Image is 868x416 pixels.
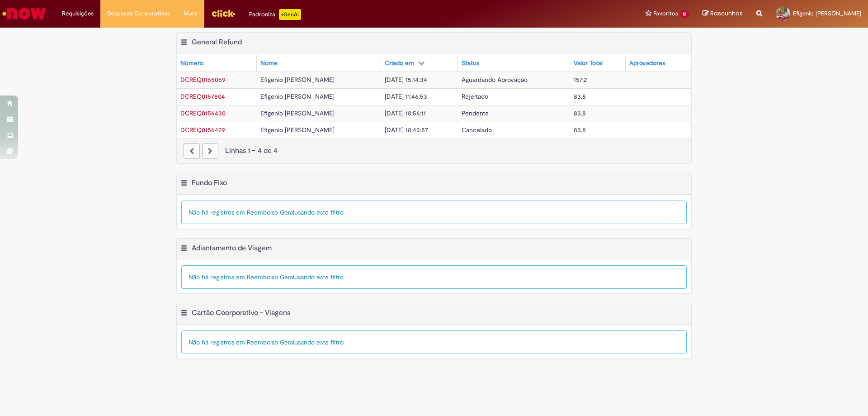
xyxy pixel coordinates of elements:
[211,6,236,20] img: click_logo_yellow_360x200.png
[184,146,684,156] div: Linhas 1 − 4 de 4
[180,126,225,134] a: Abrir Registro: DCREQ0156429
[260,109,335,117] span: Efigenio [PERSON_NAME]
[192,244,272,253] h2: Adiantamento de Viagem
[462,92,488,100] span: Rejeitado
[680,10,689,18] span: 12
[462,76,528,84] span: Aguardando Aprovação
[462,126,492,134] span: Cancelado
[294,273,344,281] span: usando este filtro
[180,244,188,255] button: Adiantamento de Viagem Menu de contexto
[462,59,479,68] div: Status
[260,92,335,100] span: Efigenio [PERSON_NAME]
[385,126,428,134] span: [DATE] 18:43:57
[177,139,691,163] nav: paginação
[260,76,335,84] span: Efigenio [PERSON_NAME]
[192,309,290,318] h2: Cartão Coorporativo - Viagens
[574,126,586,134] span: 83,8
[180,178,188,190] button: Fundo Fixo Menu de contexto
[462,109,489,117] span: Pendente
[574,109,586,117] span: 83,8
[192,38,242,47] h2: General Refund
[260,59,278,68] div: Nome
[249,9,301,20] div: Padroniza
[574,92,586,100] span: 83,8
[180,308,188,320] button: Cartão Coorporativo - Viagens Menu de contexto
[180,92,225,100] a: Abrir Registro: DCREQ0157804
[180,76,226,84] a: Abrir Registro: DCREQ0165069
[181,265,687,289] div: Não há registros em Reembolso Geral
[180,38,188,49] button: General Refund Menu de contexto
[181,330,687,354] div: Não há registros em Reembolso Geral
[629,59,665,68] div: Aprovadores
[294,338,344,346] span: usando este filtro
[385,92,427,100] span: [DATE] 11:46:53
[793,10,861,17] span: Efigenio [PERSON_NAME]
[180,59,203,68] div: Número
[574,59,603,68] div: Valor Total
[1,5,47,23] img: ServiceNow
[294,208,344,216] span: usando este filtro
[260,126,335,134] span: Efigenio [PERSON_NAME]
[107,9,170,18] span: Despesas Corporativas
[62,9,94,18] span: Requisições
[180,109,226,117] span: DCREQ0156430
[703,10,743,18] a: Rascunhos
[180,126,225,134] span: DCREQ0156429
[192,178,227,187] h2: Fundo Fixo
[279,9,301,20] p: +GenAi
[574,76,587,84] span: 157,2
[180,109,226,117] a: Abrir Registro: DCREQ0156430
[180,76,226,84] span: DCREQ0165069
[180,92,225,100] span: DCREQ0157804
[385,109,426,117] span: [DATE] 18:56:11
[181,201,687,224] div: Não há registros em Reembolso Geral
[710,9,743,18] span: Rascunhos
[184,9,198,18] span: More
[653,9,678,18] span: Favoritos
[385,59,414,68] div: Criado em
[385,76,427,84] span: [DATE] 15:14:34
